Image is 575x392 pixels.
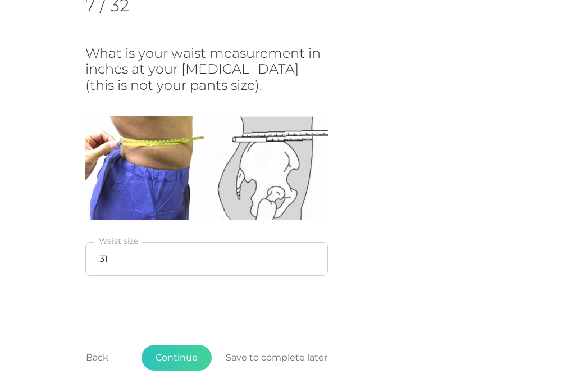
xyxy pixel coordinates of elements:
[85,242,328,276] input: Waist size
[85,45,328,94] h3: What is your waist measurement in inches at your [MEDICAL_DATA] (this is not your pants size).
[72,345,122,371] button: Back
[142,345,212,371] button: Continue
[212,345,341,371] button: Save to complete later
[85,112,328,222] img: waist circumference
